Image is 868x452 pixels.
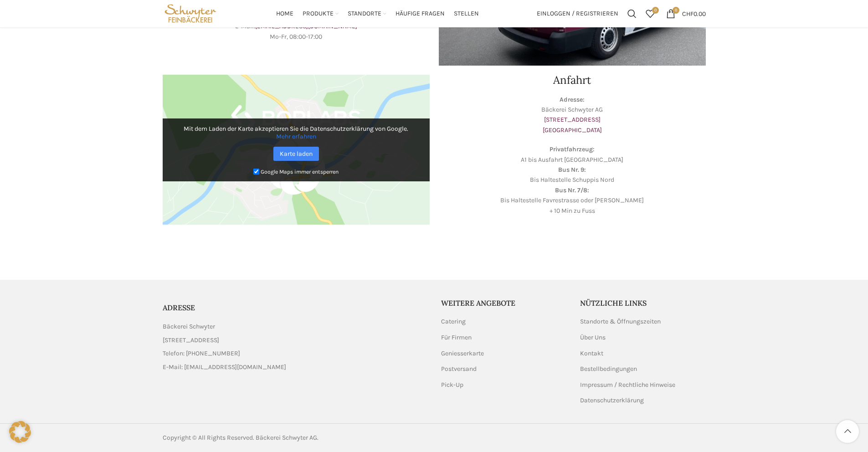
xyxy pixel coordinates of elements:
a: List item link [163,349,427,359]
strong: Adresse: [560,96,585,103]
a: Häufige Fragen [395,5,445,23]
a: Bestellbedingungen [580,365,638,374]
a: 0 [641,5,659,23]
span: 0 [673,7,679,14]
a: Karte laden [273,147,319,161]
a: Über Uns [580,333,606,342]
a: Impressum / Rechtliche Hinweise [580,380,676,390]
div: Meine Wunschliste [641,5,659,23]
a: Standorte & Öffnungszeiten [580,317,662,326]
img: Google Maps [163,75,430,225]
span: E-Mail: [EMAIL_ADDRESS][DOMAIN_NAME] [163,362,286,372]
span: Home [276,10,293,18]
a: Mehr erfahren [276,133,316,140]
span: Einloggen / Registrieren [537,10,618,17]
span: ADRESSE [163,303,195,312]
h5: Nützliche Links [580,298,706,308]
span: Häufige Fragen [395,10,445,18]
a: [STREET_ADDRESS][GEOGRAPHIC_DATA] [543,116,602,134]
a: Kontakt [580,349,604,358]
a: Produkte [303,5,339,23]
div: Main navigation [223,5,532,23]
p: A1 bis Ausfahrt [GEOGRAPHIC_DATA] Bis Haltestelle Schuppis Nord Bis Haltestelle Favrestrasse oder... [439,144,706,216]
p: Mit dem Laden der Karte akzeptieren Sie die Datenschutzerklärung von Google. [169,125,423,140]
a: Home [276,5,293,23]
a: Site logo [163,9,219,17]
div: Copyright © All Rights Reserved. Bäckerei Schwyter AG. [163,433,430,443]
span: Bäckerei Schwyter [163,322,215,332]
strong: Bus Nr. 7/8: [555,186,589,194]
a: Datenschutzerklärung [580,396,645,405]
strong: Bus Nr. 9: [558,166,586,174]
a: Standorte [348,5,386,23]
a: Postversand [441,365,478,374]
input: Google Maps immer entsperren [253,169,259,175]
a: Für Firmen [441,333,473,342]
a: Catering [441,317,467,326]
a: Pick-Up [441,380,464,390]
a: Geniesserkarte [441,349,485,358]
span: 0 [652,7,659,14]
a: Einloggen / Registrieren [532,5,623,23]
strong: Privatfahrzeug: [550,145,595,153]
p: Bäckerei Schwyter AG [439,95,706,136]
span: Produkte [303,10,334,18]
span: CHF [682,10,693,17]
a: Stellen [454,5,479,23]
h5: Weitere Angebote [441,298,567,308]
a: 0 CHF0.00 [662,5,710,23]
a: Scroll to top button [836,420,859,443]
small: Google Maps immer entsperren [261,168,339,175]
span: [STREET_ADDRESS] [163,335,219,345]
a: Suchen [623,5,641,23]
span: Stellen [454,10,479,18]
h2: Anfahrt [439,75,706,86]
bdi: 0.00 [682,10,706,17]
span: Standorte [348,10,381,18]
